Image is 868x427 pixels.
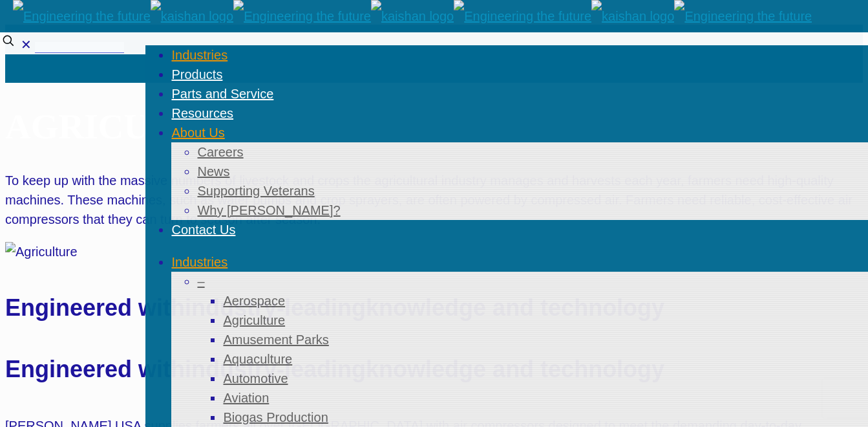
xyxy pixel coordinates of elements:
a: Careers [197,145,243,159]
span: Industries [171,255,228,269]
span: About Us [171,126,224,140]
a: Aquaculture [223,352,292,366]
a: Agriculture [223,313,285,327]
a: Aviation [223,391,269,405]
a: Products [171,58,222,91]
a: Contact Us [171,213,235,246]
a: Resources [171,96,233,130]
a: Automotive [223,371,288,386]
span: Products [171,67,222,82]
h1: Agriculture [5,107,863,147]
span: Industries [171,48,228,62]
a: Amusement Parks [223,333,328,347]
a: – [197,274,204,289]
p: To keep up with the massive numbers of livestock and crops the agricultural industry manages and ... [5,171,863,229]
img: Agriculture [5,242,78,261]
a: Kaishan USA [13,6,812,27]
a: Industries [171,245,228,279]
a: Industries [171,38,228,72]
span: Resources [171,106,233,120]
span: Parts and Service [171,87,273,101]
span: Contact Us [171,223,235,237]
span: Engineered with knowledge and technology [5,356,664,382]
a: Why [PERSON_NAME]? [197,203,340,217]
a: Biogas Production [223,410,328,424]
span: Engineered with knowledge and technology [5,294,664,321]
a: Aerospace [223,294,285,308]
a: Parts and Service [171,77,273,111]
span: ✕ [21,38,32,52]
a: Supporting Veterans [197,184,314,198]
a: About Us [171,116,224,149]
a: News [197,164,229,179]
